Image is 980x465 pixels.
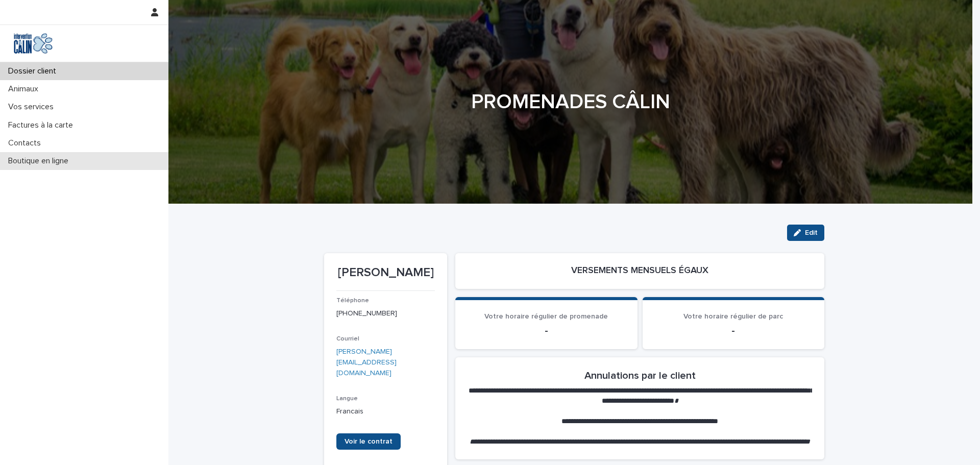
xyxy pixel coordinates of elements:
p: Boutique en ligne [4,156,77,166]
span: Edit [805,229,818,236]
h1: PROMENADES CÂLIN [321,90,821,114]
button: Edit [787,225,824,241]
a: [PERSON_NAME][EMAIL_ADDRESS][DOMAIN_NAME] [336,348,397,377]
span: Courriel [336,336,359,342]
p: Contacts [4,138,49,148]
p: Dossier client [4,66,64,76]
p: - [468,325,625,337]
p: Francais [336,406,435,417]
p: Factures à la carte [4,120,81,130]
p: [PERSON_NAME] [336,265,435,280]
span: Téléphone [336,298,369,304]
p: - [655,325,813,337]
h2: VERSEMENTS MENSUELS ÉGAUX [571,265,708,277]
p: Vos services [4,102,62,112]
a: [PHONE_NUMBER] [336,310,397,317]
span: Langue [336,396,358,402]
a: Voir le contrat [336,433,401,450]
h2: Annulations par le client [584,370,696,382]
img: Y0SYDZVsQvbSeSFpbQoq [8,33,58,54]
span: Votre horaire régulier de parc [683,313,783,320]
span: Voir le contrat [345,438,393,445]
span: Votre horaire régulier de promenade [484,313,608,320]
p: Animaux [4,84,46,94]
